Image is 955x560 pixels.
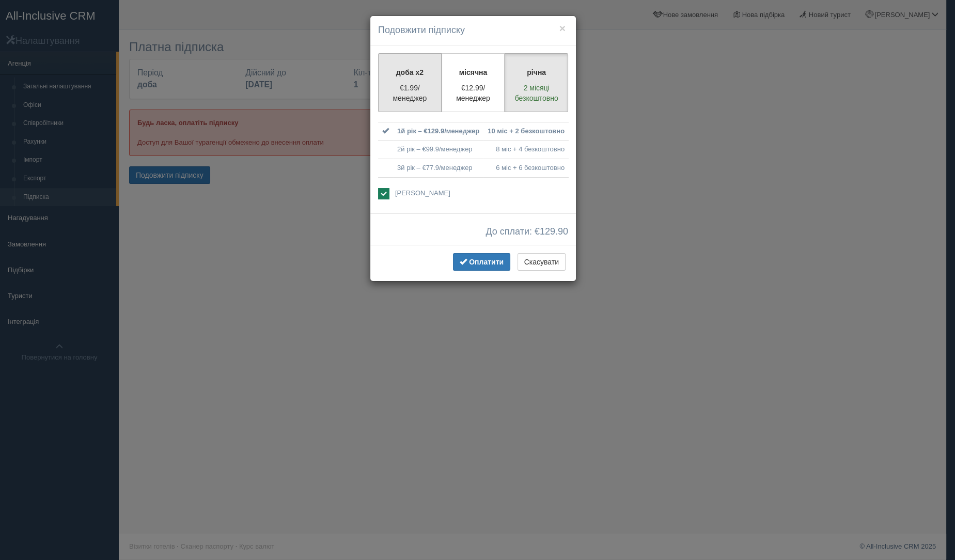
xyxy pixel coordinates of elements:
[393,141,483,159] td: 2й рік – €99.9/менеджер
[385,83,435,103] p: €1.99/менеджер
[448,67,498,77] p: місячна
[540,226,568,237] span: 129.90
[393,159,483,177] td: 3й рік – €77.9/менеджер
[483,122,569,141] td: 10 міс + 2 безкоштовно
[483,141,569,159] td: 8 міс + 4 безкоштовно
[453,253,510,271] button: Оплатити
[385,67,435,77] p: доба x2
[483,159,569,177] td: 6 міс + 6 безкоштовно
[395,189,450,197] span: [PERSON_NAME]
[448,83,498,103] p: €12.99/менеджер
[469,258,504,266] span: Оплатити
[511,83,561,103] p: 2 місяці безкоштовно
[559,23,566,34] button: ×
[393,122,483,141] td: 1й рік – €129.9/менеджер
[518,253,566,271] button: Скасувати
[511,67,561,77] p: річна
[378,24,568,37] h4: Подовжити підписку
[486,227,568,237] span: До сплати: €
